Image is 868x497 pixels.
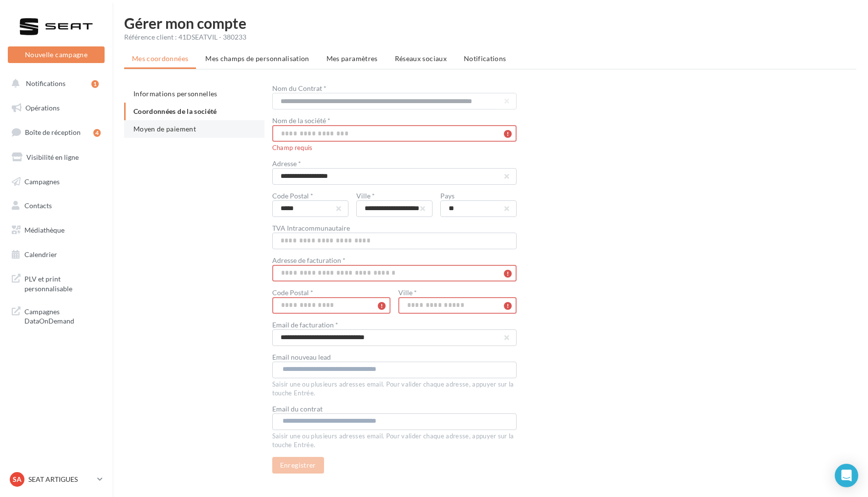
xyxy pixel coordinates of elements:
[272,289,391,296] div: Code Postal *
[356,193,433,199] div: Ville *
[25,128,81,136] span: Boîte de réception
[272,85,517,92] div: Nom du Contrat *
[835,464,858,487] div: Open Intercom Messenger
[26,153,79,161] span: Visibilité en ligne
[24,272,101,293] span: PLV et print personnalisable
[133,125,196,133] span: Moyen de paiement
[6,73,103,94] button: Notifications 1
[205,54,309,63] span: Mes champs de personnalisation
[6,98,107,118] a: Opérations
[272,117,517,124] div: Nom de la société *
[6,220,107,240] a: Médiathèque
[272,430,517,450] div: Saisir une ou plusieurs adresses email. Pour valider chaque adresse, appuyer sur la touche Entrée.
[395,54,447,63] span: Réseaux sociaux
[6,301,107,330] a: Campagnes DataOnDemand
[6,122,107,143] a: Boîte de réception4
[13,475,22,484] span: SA
[272,354,517,361] div: Email nouveau lead
[124,16,856,30] h1: Gérer mon compte
[272,457,324,474] button: Enregistrer
[272,160,517,167] div: Adresse *
[26,79,65,87] span: Notifications
[464,54,506,63] span: Notifications
[272,322,517,328] div: Email de facturation *
[326,54,378,63] span: Mes paramètres
[6,195,107,216] a: Contacts
[25,104,60,112] span: Opérations
[272,378,517,398] div: Saisir une ou plusieurs adresses email. Pour valider chaque adresse, appuyer sur la touche Entrée.
[6,172,107,192] a: Campagnes
[272,142,517,152] div: Champ requis
[272,225,517,232] div: TVA Intracommunautaire
[6,147,107,168] a: Visibilité en ligne
[8,470,105,489] a: SA SEAT ARTIGUES
[8,46,105,63] button: Nouvelle campagne
[6,268,107,297] a: PLV et print personnalisable
[272,257,517,264] div: Adresse de facturation *
[24,250,57,259] span: Calendrier
[133,89,217,98] span: Informations personnelles
[6,244,107,265] a: Calendrier
[24,177,60,185] span: Campagnes
[28,475,93,484] p: SEAT ARTIGUES
[440,193,517,199] div: Pays
[91,80,99,88] div: 1
[24,305,101,326] span: Campagnes DataOnDemand
[24,226,65,234] span: Médiathèque
[272,193,348,199] div: Code Postal *
[93,129,101,137] div: 4
[24,201,52,210] span: Contacts
[124,32,856,42] div: Référence client : 41DSEATVIL - 380233
[272,406,517,412] div: Email du contrat
[398,289,517,296] div: Ville *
